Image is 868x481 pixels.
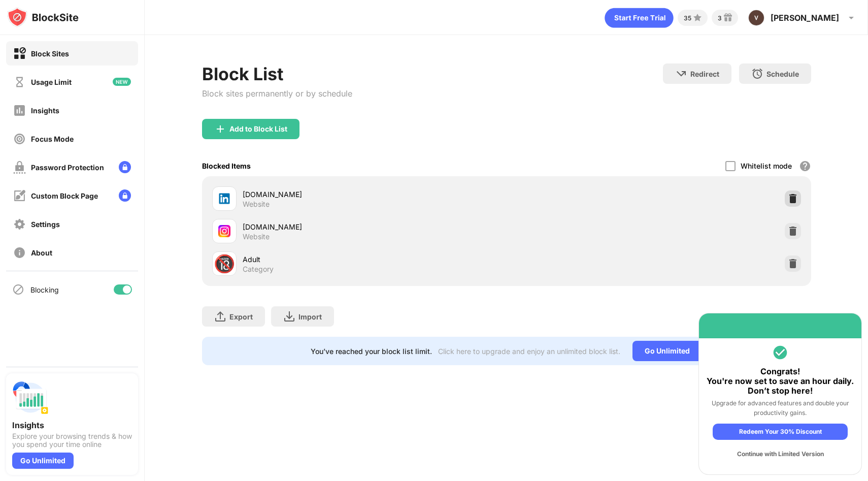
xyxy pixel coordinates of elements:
img: points-small.svg [691,12,704,24]
div: [PERSON_NAME] [771,13,839,23]
div: Block Sites [31,49,69,58]
div: Add to Block List [229,125,287,133]
div: About [31,248,52,257]
img: push-insights.svg [12,379,49,416]
img: lock-menu.svg [119,189,131,202]
div: 3 [718,14,722,22]
img: focus-off.svg [13,133,26,145]
div: Whitelist mode [741,162,792,170]
div: Password Protection [31,163,104,172]
div: Category [243,265,274,274]
img: new-icon.svg [113,78,131,86]
img: settings-off.svg [13,218,26,231]
div: Insights [12,420,132,430]
div: Adult [243,254,507,265]
div: Blocking [30,285,59,294]
div: Block sites permanently or by schedule [202,88,352,99]
div: Focus Mode [31,135,74,143]
div: Congrats! You're now set to save an hour daily. Don’t stop here! [707,367,854,396]
div: Settings [31,220,60,229]
div: Import [298,312,322,321]
div: Blocked Items [202,162,251,170]
div: Explore your browsing trends & how you spend your time online [12,432,132,448]
div: Website [243,232,270,241]
div: Upgrade for advanced features and double your productivity gains. [707,398,854,418]
div: Continue with Limited Version [713,446,848,462]
div: Schedule [766,70,799,78]
img: blocking-icon.svg [12,283,24,296]
img: about-off.svg [13,246,26,259]
div: 35 [684,14,691,22]
div: Click here to upgrade and enjoy an unlimited block list. [438,347,620,356]
div: Custom Block Page [31,191,98,200]
div: Usage Limit [31,78,72,86]
div: Redirect [690,70,719,78]
img: ACg8ocKwbOM116CFmIHAW08j_RdH2EJMT2639V72bAGysmI84Q=s96-c [748,10,764,26]
img: insights-off.svg [13,104,26,117]
img: round-vi-green.svg [772,344,788,361]
img: password-protection-off.svg [13,161,26,174]
img: time-usage-off.svg [13,76,26,88]
img: block-on.svg [13,47,26,60]
img: reward-small.svg [722,12,734,24]
img: lock-menu.svg [119,161,131,173]
img: favicons [218,225,230,237]
img: favicons [218,193,230,205]
img: logo-blocksite.svg [7,7,79,27]
img: customize-block-page-off.svg [13,189,26,202]
div: You’ve reached your block list limit. [311,347,432,356]
div: Go Unlimited [12,453,74,469]
div: Go Unlimited [632,341,702,361]
div: Redeem Your 30% Discount [713,424,848,440]
div: 🔞 [214,253,235,274]
div: Export [229,312,253,321]
div: animation [605,8,674,28]
div: Website [243,200,270,209]
div: [DOMAIN_NAME] [243,189,507,200]
div: [DOMAIN_NAME] [243,221,507,232]
div: Block List [202,63,352,84]
div: Insights [31,106,59,115]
